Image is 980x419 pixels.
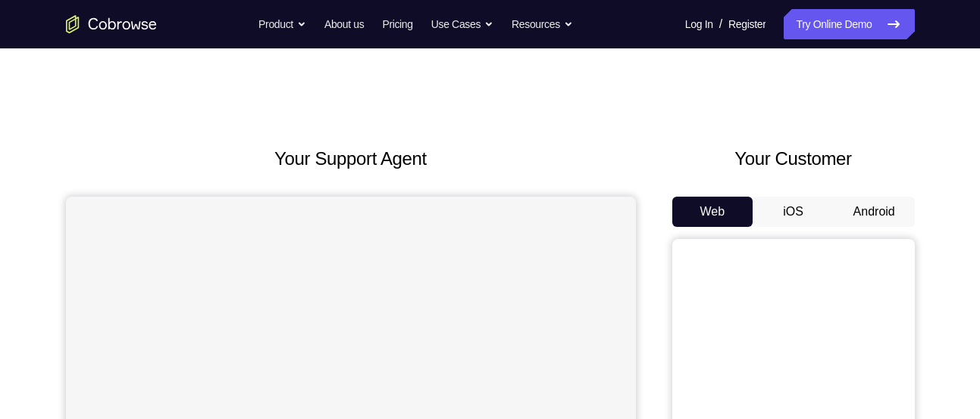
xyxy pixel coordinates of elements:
span: / [719,15,722,33]
button: Product [258,9,306,39]
a: Try Online Demo [784,9,914,39]
button: iOS [753,197,834,227]
a: Register [728,9,766,39]
h2: Your Support Agent [66,145,636,172]
a: Log In [685,9,713,39]
a: Go to the home page [66,15,157,33]
a: Pricing [382,9,412,39]
button: Use Cases [431,9,493,39]
a: About us [324,9,364,39]
button: Android [834,197,915,227]
h2: Your Customer [672,145,915,172]
button: Resources [512,9,573,39]
button: Web [672,197,753,227]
